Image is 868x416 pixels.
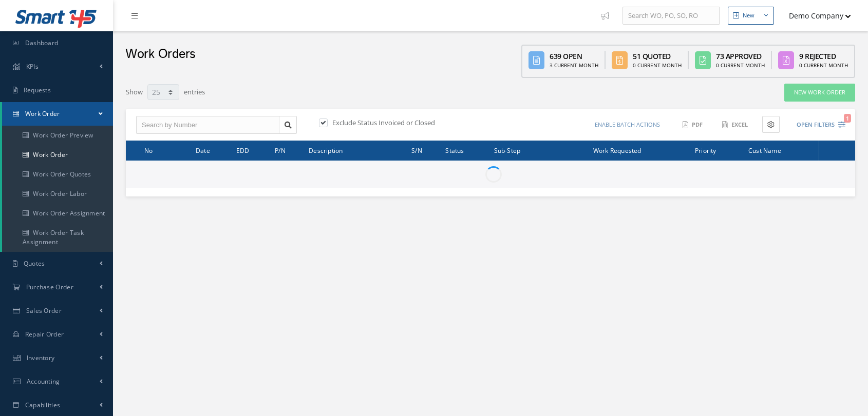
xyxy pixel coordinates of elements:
span: P/N [275,145,286,155]
div: 0 Current Month [716,62,765,69]
a: Work Order [2,102,113,126]
div: 51 Quoted [633,51,682,62]
span: EDD [236,145,250,155]
span: Accounting [27,377,60,386]
div: Exclude Status Invoiced or Closed [317,118,491,130]
button: Excel [717,116,754,134]
div: 0 Current Month [633,62,682,69]
span: 1 [844,114,851,123]
span: Description [309,145,343,155]
span: Purchase Order [26,283,73,291]
div: New [743,11,754,20]
span: Sub-Step [494,145,521,155]
span: S/N [411,145,422,155]
label: Exclude Status Invoiced or Closed [330,118,435,127]
label: Show [126,83,143,97]
span: No [144,145,153,155]
label: entries [184,83,205,97]
a: Work Order Labor [2,184,113,204]
button: Enable batch actions [585,116,670,134]
a: Work Order Assignment [2,204,113,223]
span: Work Order [25,109,60,118]
span: Quotes [24,259,45,268]
a: Work Order Quotes [2,165,113,184]
span: Status [445,145,464,155]
a: Work Order [2,145,113,165]
h2: Work Orders [125,47,196,62]
div: 9 Rejected [799,51,848,62]
div: 0 Current Month [799,62,848,69]
input: Search WO, PO, SO, RO [622,7,720,25]
span: Capabilities [25,401,61,409]
div: 73 Approved [716,51,765,62]
span: Dashboard [25,38,59,47]
a: Work Order Task Assignment [2,223,113,252]
button: Open Filters1 [787,116,845,133]
div: 639 Open [550,51,598,62]
span: Cust Name [748,145,781,155]
button: PDF [677,116,709,134]
span: Inventory [27,353,55,362]
span: Work Requested [593,145,641,155]
span: Priority [695,145,716,155]
button: New [728,7,774,25]
span: Repair Order [25,330,64,339]
a: Work Order Preview [2,126,113,145]
span: KPIs [26,62,39,71]
span: Date [196,145,210,155]
span: Requests [24,86,51,94]
div: 3 Current Month [550,62,598,69]
input: Search by Number [136,116,279,134]
a: New Work Order [784,84,855,102]
span: Sales Order [26,306,62,315]
button: Demo Company [779,6,851,26]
